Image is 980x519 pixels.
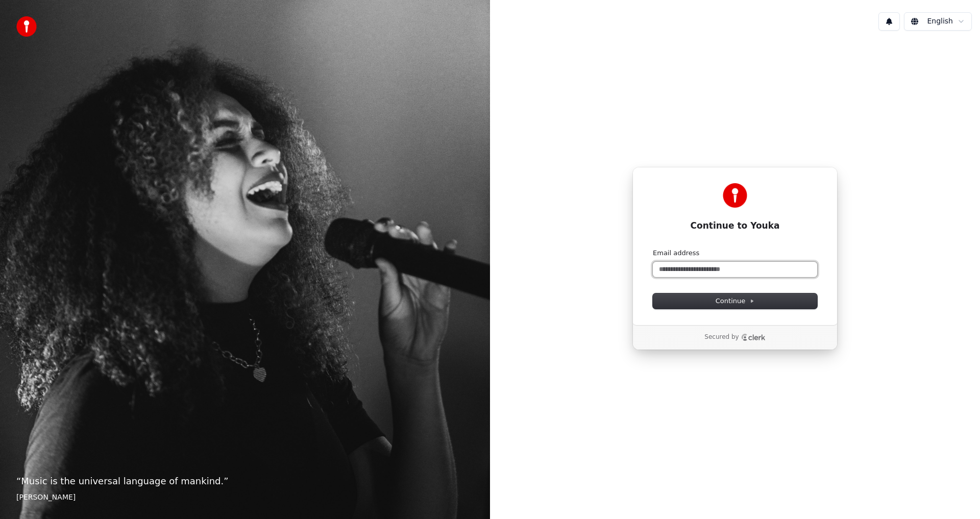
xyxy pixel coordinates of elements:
p: “ Music is the universal language of mankind. ” [16,474,474,488]
label: Email address [653,249,699,258]
img: youka [16,16,37,37]
span: Continue [716,296,754,306]
p: Secured by [704,333,739,341]
img: Youka [723,183,747,208]
footer: [PERSON_NAME] [16,492,474,503]
a: Clerk logo [741,334,766,341]
button: Continue [653,293,817,309]
h1: Continue to Youka [653,220,817,232]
